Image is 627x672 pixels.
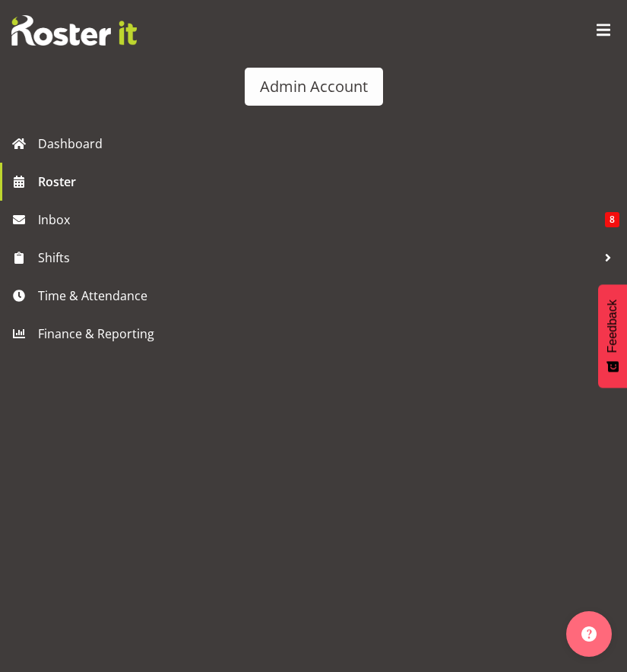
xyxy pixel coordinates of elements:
span: Roster [38,170,619,193]
img: Rosterit website logo [11,15,137,46]
span: Dashboard [38,132,619,155]
div: Admin Account [260,75,368,98]
span: Finance & Reporting [38,322,597,345]
span: Time & Attendance [38,284,597,307]
button: Feedback - Show survey [598,284,627,388]
span: Shifts [38,246,597,269]
span: Inbox [38,208,605,231]
span: 8 [605,212,619,227]
span: Feedback [606,300,619,353]
img: help-xxl-2.png [581,626,597,642]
